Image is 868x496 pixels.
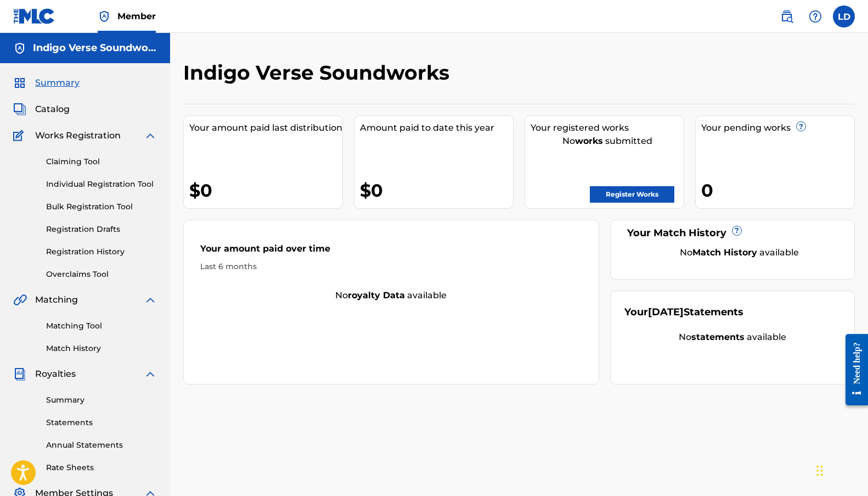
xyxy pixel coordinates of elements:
span: Summary [35,76,80,90]
a: Registration Drafts [46,224,157,235]
a: Bulk Registration Tool [46,201,157,213]
img: expand [144,293,157,306]
a: Individual Registration Tool [46,179,157,190]
span: Member [117,10,156,23]
strong: statements [691,332,745,342]
h2: Indigo Verse Soundworks [183,60,455,85]
div: Last 6 months [200,261,582,272]
a: Registration History [46,246,157,258]
a: Summary [46,394,157,406]
div: $0 [360,178,513,203]
img: expand [144,129,157,142]
span: Royalties [35,367,76,381]
img: expand [144,367,157,381]
span: ? [797,122,805,131]
h5: Indigo Verse Soundworks [33,42,157,54]
a: Matching Tool [46,320,157,332]
span: [DATE] [648,306,684,318]
a: Claiming Tool [46,156,157,168]
img: Top Rightsholder [98,10,111,23]
a: CatalogCatalog [13,103,70,116]
div: No available [184,289,599,302]
div: No available [624,331,841,344]
div: Amount paid to date this year [360,121,513,135]
strong: works [575,136,603,146]
a: Public Search [776,5,798,27]
div: User Menu [833,5,855,27]
img: Summary [13,76,26,90]
img: search [780,10,793,23]
div: Your Match History [624,226,841,241]
a: Rate Sheets [46,462,157,473]
span: Catalog [35,103,70,116]
a: Match History [46,343,157,354]
div: Your Statements [624,305,743,320]
div: Your amount paid last distribution [189,121,342,135]
div: Your amount paid over time [200,242,582,261]
img: Royalties [13,367,26,381]
span: Works Registration [35,129,121,142]
a: SummarySummary [13,76,80,90]
img: Accounts [13,42,26,55]
div: No available [638,246,841,259]
div: Drag [816,454,823,487]
span: Matching [35,293,78,306]
img: Catalog [13,103,26,116]
div: 0 [701,178,854,203]
div: Your registered works [531,121,684,135]
a: Overclaims Tool [46,269,157,280]
strong: royalty data [348,290,405,300]
div: $0 [189,178,342,203]
a: Register Works [590,186,674,203]
div: Your pending works [701,121,854,135]
iframe: Chat Widget [813,443,868,496]
img: Matching [13,293,27,306]
strong: Match History [692,247,757,258]
iframe: Resource Center [837,326,868,414]
img: Works Registration [13,129,27,142]
img: help [809,10,822,23]
div: No submitted [531,135,684,148]
a: Annual Statements [46,439,157,451]
a: Statements [46,417,157,428]
div: Help [804,5,826,27]
span: ? [732,226,741,235]
img: MLC Logo [13,8,55,24]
